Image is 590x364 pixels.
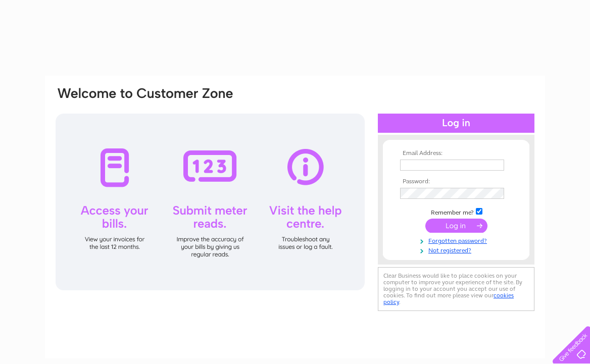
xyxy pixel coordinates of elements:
th: Email Address: [398,150,515,157]
td: Remember me? [398,206,515,217]
a: Forgotten password? [400,235,515,245]
div: Clear Business would like to place cookies on your computer to improve your experience of the sit... [378,267,534,311]
a: Not registered? [400,245,515,254]
input: Submit [425,219,487,233]
th: Password: [398,178,515,185]
a: cookies policy [383,292,514,305]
